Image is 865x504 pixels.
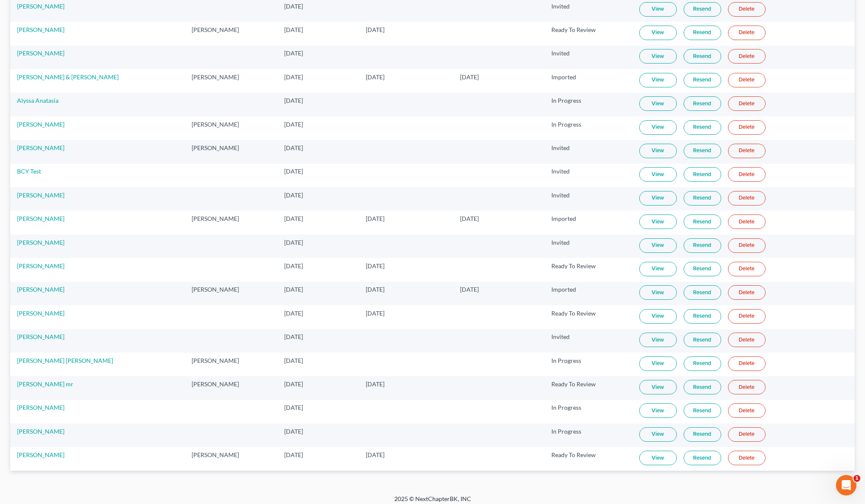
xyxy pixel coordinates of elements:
[284,215,303,222] span: [DATE]
[366,262,384,269] span: [DATE]
[545,423,632,447] td: In Progress
[545,329,632,353] td: Invited
[17,451,64,458] a: [PERSON_NAME]
[684,120,721,135] a: Resend
[17,3,64,10] a: [PERSON_NAME]
[639,214,677,229] a: View
[728,144,766,158] a: Delete
[684,49,721,64] a: Resend
[17,357,113,364] a: [PERSON_NAME] [PERSON_NAME]
[728,49,766,64] a: Delete
[17,380,73,388] a: [PERSON_NAME] mr
[17,191,64,199] a: [PERSON_NAME]
[728,309,766,324] a: Delete
[284,49,303,57] span: [DATE]
[545,447,632,471] td: Ready To Review
[284,121,303,128] span: [DATE]
[639,167,677,182] a: View
[639,2,677,17] a: View
[684,427,721,442] a: Resend
[639,96,677,111] a: View
[284,428,303,435] span: [DATE]
[185,376,277,400] td: [PERSON_NAME]
[545,46,632,69] td: Invited
[545,187,632,211] td: Invited
[684,214,721,229] a: Resend
[545,116,632,140] td: In Progress
[684,285,721,300] a: Resend
[639,73,677,87] a: View
[545,376,632,400] td: Ready To Review
[366,310,384,317] span: [DATE]
[545,211,632,234] td: Imported
[284,97,303,104] span: [DATE]
[728,333,766,347] a: Delete
[728,427,766,442] a: Delete
[684,403,721,418] a: Resend
[17,73,119,81] a: [PERSON_NAME] & [PERSON_NAME]
[639,309,677,324] a: View
[684,238,721,253] a: Resend
[284,191,303,199] span: [DATE]
[728,403,766,418] a: Delete
[366,286,384,293] span: [DATE]
[684,73,721,87] a: Resend
[284,286,303,293] span: [DATE]
[185,282,277,305] td: [PERSON_NAME]
[17,49,64,57] a: [PERSON_NAME]
[728,214,766,229] a: Delete
[185,211,277,234] td: [PERSON_NAME]
[284,310,303,317] span: [DATE]
[284,451,303,458] span: [DATE]
[639,49,677,64] a: View
[684,26,721,40] a: Resend
[284,144,303,151] span: [DATE]
[284,73,303,81] span: [DATE]
[728,451,766,465] a: Delete
[728,262,766,276] a: Delete
[728,167,766,182] a: Delete
[728,26,766,40] a: Delete
[460,286,479,293] span: [DATE]
[728,356,766,371] a: Delete
[17,428,64,435] a: [PERSON_NAME]
[728,96,766,111] a: Delete
[639,120,677,135] a: View
[284,3,303,10] span: [DATE]
[684,356,721,371] a: Resend
[460,215,479,222] span: [DATE]
[545,400,632,423] td: In Progress
[545,164,632,187] td: Invited
[366,26,384,33] span: [DATE]
[728,73,766,87] a: Delete
[545,305,632,329] td: Ready To Review
[185,353,277,376] td: [PERSON_NAME]
[545,258,632,281] td: Ready To Review
[728,120,766,135] a: Delete
[284,26,303,33] span: [DATE]
[366,73,384,81] span: [DATE]
[185,447,277,471] td: [PERSON_NAME]
[728,191,766,206] a: Delete
[366,215,384,222] span: [DATE]
[284,357,303,364] span: [DATE]
[639,427,677,442] a: View
[17,404,64,411] a: [PERSON_NAME]
[185,69,277,93] td: [PERSON_NAME]
[684,333,721,347] a: Resend
[284,333,303,340] span: [DATE]
[639,333,677,347] a: View
[17,333,64,340] a: [PERSON_NAME]
[684,96,721,111] a: Resend
[545,235,632,258] td: Invited
[17,310,64,317] a: [PERSON_NAME]
[17,168,41,175] a: BCY Test
[684,2,721,17] a: Resend
[284,404,303,411] span: [DATE]
[17,262,64,269] a: [PERSON_NAME]
[17,215,64,222] a: [PERSON_NAME]
[639,144,677,158] a: View
[639,238,677,253] a: View
[639,451,677,465] a: View
[639,26,677,40] a: View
